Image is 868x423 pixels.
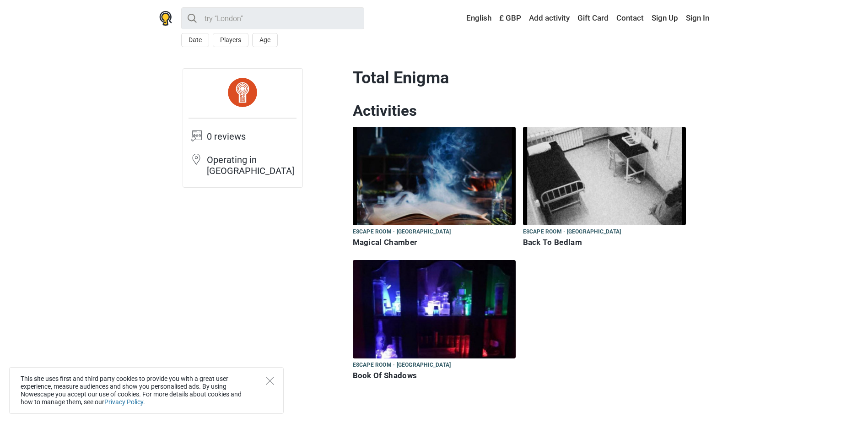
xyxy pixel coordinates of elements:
img: English [460,15,466,22]
a: Contact [614,10,646,27]
a: Sign In [684,10,709,27]
img: Back To Bedlam [523,127,686,225]
img: Book Of Shadows [353,260,516,358]
a: Privacy Policy [104,398,143,406]
a: Sign Up [649,10,680,27]
h6: Book Of Shadows [353,371,516,380]
a: Add activity [527,10,572,27]
span: Escape room · [GEOGRAPHIC_DATA] [353,360,451,370]
a: English [458,10,494,27]
img: Nowescape logo [159,11,172,26]
h6: Back To Bedlam [523,238,686,247]
div: This site uses first and third party cookies to provide you with a great user experience, measure... [9,367,284,414]
button: Close [266,377,274,385]
span: Escape room · [GEOGRAPHIC_DATA] [353,227,451,237]
button: Date [181,33,209,47]
input: try “London” [181,7,364,29]
h2: Activities [353,102,686,120]
button: Players [213,33,248,47]
img: Magical Chamber [353,127,516,225]
td: 0 reviews [207,130,297,153]
a: Back To Bedlam Escape room · [GEOGRAPHIC_DATA] Back To Bedlam [523,127,686,249]
a: Magical Chamber Escape room · [GEOGRAPHIC_DATA] Magical Chamber [353,127,516,249]
a: Gift Card [575,10,611,27]
span: Escape room · [GEOGRAPHIC_DATA] [523,227,621,237]
td: Operating in [GEOGRAPHIC_DATA] [207,153,297,182]
h6: Magical Chamber [353,238,516,247]
a: Book Of Shadows Escape room · [GEOGRAPHIC_DATA] Book Of Shadows [353,260,516,382]
h1: Total Enigma [353,68,686,88]
button: Age [252,33,278,47]
a: £ GBP [497,10,523,27]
